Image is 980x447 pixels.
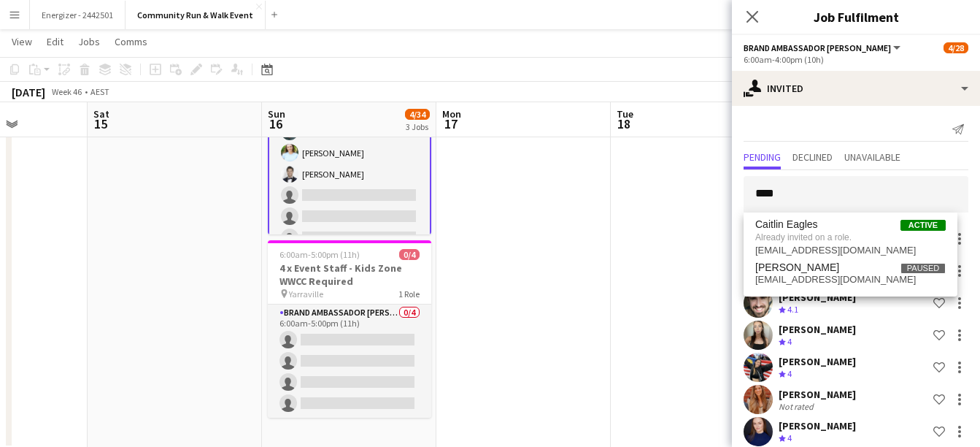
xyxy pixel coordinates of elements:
span: 0/4 [399,249,420,260]
span: 4 [787,368,792,379]
span: Yarraville [289,289,323,299]
span: Comms [115,35,147,48]
a: Edit [41,32,69,51]
div: [DATE] [12,85,45,99]
h3: Job Fulfilment [732,7,980,26]
span: 4.1 [787,304,798,315]
div: 3 Jobs [406,121,429,132]
span: 4/34 [405,109,430,120]
div: [PERSON_NAME] [779,355,856,368]
a: Jobs [72,32,106,51]
span: Jobs [78,35,100,48]
span: Unavailable [844,152,900,162]
span: Week 46 [48,86,85,97]
div: Not rated [779,401,817,412]
div: [PERSON_NAME] [779,419,856,432]
span: Sun [268,107,285,121]
div: 6:00am-4:00pm (10h) [744,54,968,65]
span: caitlineagles@hotmail.com [755,245,946,256]
span: Brand Ambassador Sun [744,42,891,53]
span: 17 [440,115,461,132]
span: Caitlin Eagles [755,218,818,231]
button: Community Run & Walk Event [126,1,266,29]
div: [PERSON_NAME] [779,388,856,401]
span: 16 [266,115,285,132]
div: [PERSON_NAME] [779,323,856,336]
span: Already invited on a role. [755,231,946,244]
a: Comms [109,32,153,51]
span: 1 Role [398,289,420,299]
button: Brand Ambassador [PERSON_NAME] [744,42,903,53]
span: Tue [617,107,633,121]
span: Edit [47,35,63,48]
span: Mon [442,107,461,121]
h3: 4 x Event Staff - Kids Zone WWCC Required [268,261,431,288]
span: 4/28 [944,42,968,53]
span: Active [900,220,946,231]
span: Sat [93,107,109,121]
a: View [6,32,38,51]
span: Caitlin Morris [755,261,839,274]
div: AEST [90,86,109,97]
button: Energizer - 2442501 [30,1,126,29]
span: 18 [614,115,633,132]
app-job-card: 6:00am-5:00pm (11h)0/44 x Event Staff - Kids Zone WWCC Required Yarraville1 RoleBrand Ambassador ... [268,240,431,418]
div: Invited [732,71,980,106]
span: 15 [91,115,109,132]
span: 6:00am-5:00pm (11h) [279,249,360,260]
span: 4 [787,336,792,347]
span: Declined [792,152,833,162]
span: 4 [787,432,792,443]
span: Paused [900,263,946,274]
div: [PERSON_NAME] [779,291,856,304]
span: morriscaitezzz@gmail.com [755,274,946,286]
span: Pending [744,152,781,162]
span: View [12,35,32,48]
app-card-role: Brand Ambassador [PERSON_NAME]0/46:00am-5:00pm (11h) [268,305,431,418]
